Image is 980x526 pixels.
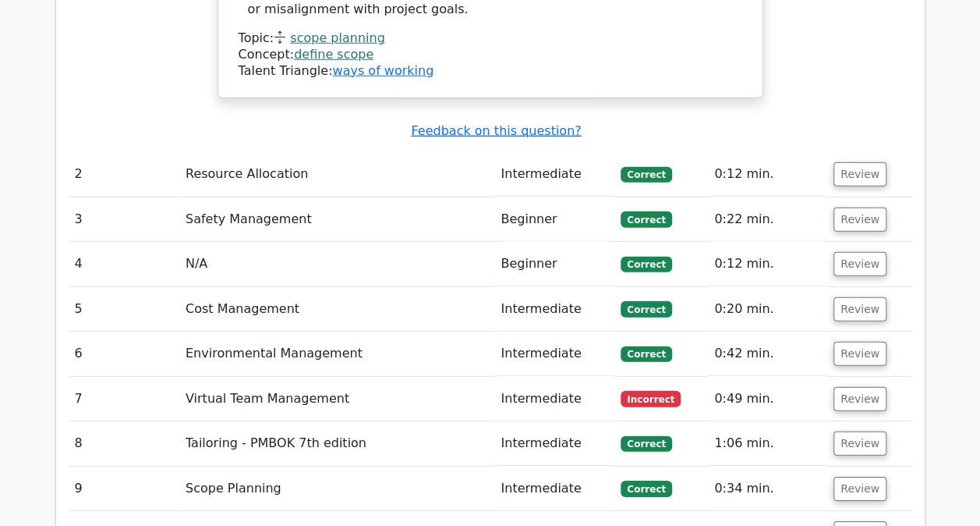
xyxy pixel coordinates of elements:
[621,257,671,272] span: Correct
[411,123,581,138] a: Feedback on this question?
[621,301,671,317] span: Correct
[179,421,494,466] td: Tailoring - PMBOK 7th edition
[179,377,494,421] td: Virtual Team Management
[833,342,886,366] button: Review
[494,197,614,242] td: Beginner
[179,467,494,511] td: Scope Planning
[708,242,827,286] td: 0:12 min.
[239,47,742,63] div: Concept:
[621,436,671,452] span: Correct
[494,377,614,421] td: Intermediate
[494,287,614,332] td: Intermediate
[708,467,827,511] td: 0:34 min.
[833,477,886,501] button: Review
[69,287,179,332] td: 5
[494,421,614,466] td: Intermediate
[69,421,179,466] td: 8
[621,347,671,362] span: Correct
[69,332,179,376] td: 6
[708,377,827,421] td: 0:49 min.
[179,152,494,197] td: Resource Allocation
[708,197,827,242] td: 0:22 min.
[494,467,614,511] td: Intermediate
[708,287,827,332] td: 0:20 min.
[239,30,742,79] div: Talent Triangle:
[179,197,494,242] td: Safety Management
[708,421,827,466] td: 1:06 min.
[708,332,827,376] td: 0:42 min.
[179,287,494,332] td: Cost Management
[833,297,886,322] button: Review
[179,332,494,376] td: Environmental Management
[69,467,179,511] td: 9
[833,387,886,411] button: Review
[833,162,886,187] button: Review
[708,152,827,197] td: 0:12 min.
[494,152,614,197] td: Intermediate
[833,252,886,276] button: Review
[332,63,433,78] a: ways of working
[69,377,179,421] td: 7
[621,391,681,407] span: Incorrect
[69,152,179,197] td: 2
[833,208,886,232] button: Review
[833,432,886,456] button: Review
[294,47,373,62] a: define scope
[494,332,614,376] td: Intermediate
[239,30,742,47] div: Topic:
[621,167,671,183] span: Correct
[69,197,179,242] td: 3
[179,242,494,286] td: N/A
[290,30,384,45] a: scope planning
[69,242,179,286] td: 4
[494,242,614,286] td: Beginner
[621,211,671,227] span: Correct
[621,481,671,496] span: Correct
